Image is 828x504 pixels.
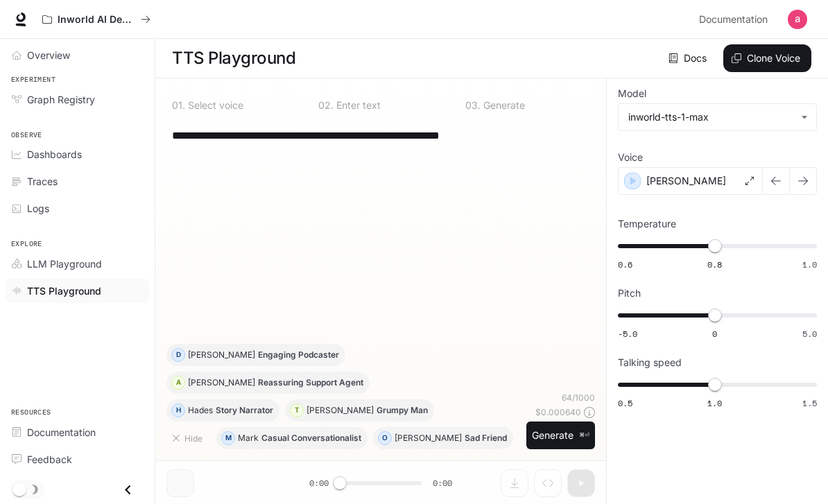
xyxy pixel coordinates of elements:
[166,427,211,449] button: Hide
[646,174,726,188] p: [PERSON_NAME]
[166,372,370,394] button: A[PERSON_NAME]Reassuring Support Agent
[6,43,149,67] a: Overview
[307,406,374,415] p: [PERSON_NAME]
[618,259,632,270] span: 0.6
[238,434,259,442] p: Mark
[618,153,643,162] p: Voice
[166,344,345,366] button: D[PERSON_NAME]Engaging Podcaster
[535,406,581,418] p: $ 0.000640
[27,425,96,440] span: Documentation
[802,397,817,409] span: 1.5
[27,257,102,271] span: LLM Playground
[172,101,185,110] p: 0 1 .
[526,422,595,450] button: Generate⌘⏎
[36,6,157,33] button: All workspaces
[222,427,234,449] div: M
[172,344,184,366] div: D
[318,101,334,110] p: 0 2 .
[481,101,525,110] p: Generate
[166,399,279,422] button: HHadesStory Narrator
[465,434,507,442] p: Sad Friend
[6,196,149,220] a: Logs
[707,259,722,270] span: 0.8
[618,358,682,367] p: Talking speed
[6,142,149,166] a: Dashboards
[291,399,303,422] div: T
[216,427,368,449] button: MMarkCasual Conversationalist
[373,427,513,449] button: O[PERSON_NAME]Sad Friend
[216,406,273,415] p: Story Narrator
[27,174,58,189] span: Traces
[185,101,243,110] p: Select voice
[618,328,637,340] span: -5.0
[112,476,144,504] button: Close drawer
[618,219,676,229] p: Temperature
[618,89,646,98] p: Model
[723,44,811,72] button: Clone Voice
[562,392,595,403] p: 64 / 1000
[258,379,363,387] p: Reassuring Support Agent
[258,351,339,359] p: Engaging Podcaster
[784,6,811,33] button: User avatar
[395,434,462,442] p: [PERSON_NAME]
[699,11,768,28] span: Documentation
[693,6,778,33] a: Documentation
[666,44,712,72] a: Docs
[27,201,49,216] span: Logs
[12,481,26,496] span: Dark mode toggle
[27,284,101,298] span: TTS Playground
[6,87,149,112] a: Graph Registry
[172,44,295,72] h1: TTS Playground
[188,379,255,387] p: [PERSON_NAME]
[628,110,794,124] div: inworld-tts-1-max
[285,399,434,422] button: T[PERSON_NAME]Grumpy Man
[712,328,717,340] span: 0
[6,420,149,444] a: Documentation
[802,328,817,340] span: 5.0
[6,252,149,276] a: LLM Playground
[334,101,381,110] p: Enter text
[618,288,641,298] p: Pitch
[6,279,149,303] a: TTS Playground
[377,406,428,415] p: Grumpy Man
[619,104,816,130] div: inworld-tts-1-max
[27,147,82,162] span: Dashboards
[788,10,807,29] img: User avatar
[6,169,149,193] a: Traces
[261,434,361,442] p: Casual Conversationalist
[579,431,589,440] p: ⌘⏎
[618,397,632,409] span: 0.5
[27,48,70,62] span: Overview
[188,351,255,359] p: [PERSON_NAME]
[172,399,184,422] div: H
[58,14,135,26] p: Inworld AI Demos
[379,427,391,449] div: O
[172,372,184,394] div: A
[188,406,213,415] p: Hades
[6,447,149,471] a: Feedback
[707,397,722,409] span: 1.0
[27,92,95,107] span: Graph Registry
[802,259,817,270] span: 1.0
[465,101,481,110] p: 0 3 .
[27,452,72,467] span: Feedback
